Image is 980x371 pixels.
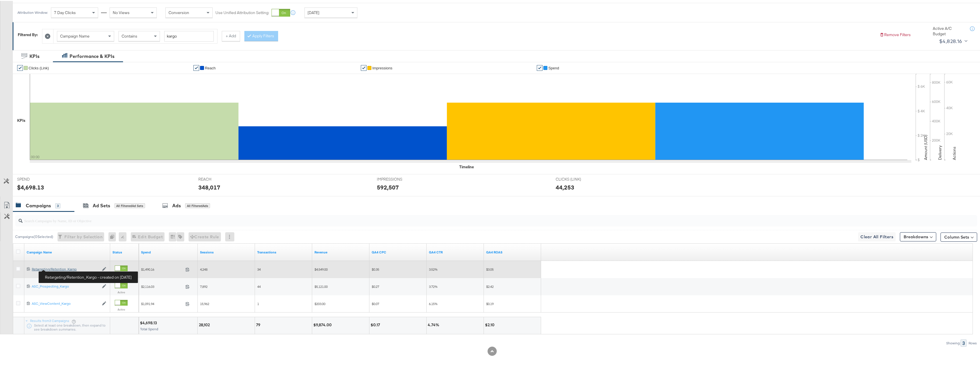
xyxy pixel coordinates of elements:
a: ✔ [193,64,199,70]
button: Remove Filters [880,31,911,37]
div: Showing: [946,340,961,344]
span: 34 [257,266,261,271]
span: 7 Day Clicks [54,9,76,14]
label: Active [115,290,128,293]
div: Performance & KPIs [70,52,114,59]
span: $203.00 [314,301,325,305]
div: 592,507 [377,182,399,191]
div: ASC_ViewContent_Kargo [32,300,99,305]
span: Conversion [169,9,189,14]
button: $4,828.16 [937,36,969,45]
a: Your campaign name. [27,249,108,254]
div: 3 [961,339,967,346]
span: 44 [257,284,261,288]
span: 1 [257,301,259,305]
span: IMPRESSIONS [377,176,420,181]
div: Timeline [459,163,474,169]
span: $1,490.16 [141,266,183,271]
span: Campaign Name [60,33,90,38]
span: $4,549.00 [314,266,328,271]
div: $4,828.16 [939,36,962,45]
span: $2,116.03 [141,284,183,288]
span: 3.52% [429,266,437,271]
span: [DATE] [308,9,319,14]
div: Attribution Window: [17,10,48,14]
span: $1,091.94 [141,301,183,305]
a: revenue/spend [486,249,539,254]
a: (sessions/impressions) [429,249,482,254]
a: ✔ [17,64,23,70]
a: ✔ [361,64,367,70]
text: Delivery [937,145,943,159]
span: REACH [198,176,241,181]
span: Contains [122,33,137,38]
span: $0.19 [486,301,494,305]
a: Transaction Revenue - The total sale revenue (excluding shipping and tax) of the transaction [314,249,367,254]
div: KPIs [29,52,39,59]
span: CLICKS (LINK) [556,176,599,181]
div: ASC_Prospecting_Kargo [32,283,99,288]
input: Enter a search term [164,30,214,41]
div: 4.74% [428,321,441,327]
div: Active A/C Budget [933,25,964,36]
div: KPIs [17,117,25,122]
label: Use Unified Attribution Setting: [215,9,269,15]
a: Shows the current state of your Ad Campaign. [112,249,136,254]
text: Amount (USD) [923,134,928,159]
div: 44,253 [556,182,574,191]
span: $0.27 [372,284,379,288]
div: 79 [256,321,262,327]
span: Impressions [372,65,392,69]
input: Search Campaigns by Name, ID or Objective [23,212,885,223]
button: Breakdowns [900,231,936,241]
span: $0.07 [372,301,379,305]
span: 7,892 [200,284,207,288]
span: Spend [548,65,559,69]
div: $4,698.13 [140,319,159,325]
span: Clicks (Link) [29,65,49,69]
div: Campaigns [26,202,51,208]
div: Ad Sets [93,202,110,208]
span: $2.42 [486,284,494,288]
span: Reach [205,65,216,69]
div: $9,874.00 [313,321,333,327]
div: All Filtered Ads [185,202,210,208]
a: The total amount spent to date. [141,249,195,254]
text: Actions [952,146,957,159]
div: Ads [172,202,181,208]
div: $0.17 [371,321,382,327]
span: 15,962 [200,301,209,305]
span: 3.72% [429,284,437,288]
span: Clear All Filters [860,233,893,240]
span: No Views [113,9,130,14]
span: $3.05 [486,266,494,271]
label: Active [115,272,128,276]
div: All Filtered Ad Sets [114,202,145,208]
div: 348,017 [198,182,220,191]
div: Filtered By: [18,31,38,37]
span: Total Spend [140,326,158,330]
span: 6.15% [429,301,437,305]
label: Active [115,307,128,311]
button: + Add [222,30,240,40]
a: ✔ [537,64,543,70]
div: $2.10 [485,321,496,327]
a: ASC_Prospecting_Kargo [32,283,99,288]
span: 4,248 [200,266,207,271]
div: Campaigns ( 0 Selected) [15,233,53,239]
button: Clear All Filters [858,231,896,241]
a: Retargeting/Retention_Kargo [32,266,99,271]
div: 3 [55,202,60,208]
span: SPEND [17,176,60,181]
a: Sessions - GA Sessions - The total number of sessions [200,249,253,254]
span: $5,121.00 [314,284,328,288]
a: ASC_ViewContent_Kargo [32,300,99,305]
div: 0 [108,231,119,241]
div: 28,102 [199,321,211,327]
button: Column Sets [941,232,977,241]
span: $0.35 [372,266,379,271]
a: spend/sessions [372,249,424,254]
div: Rows [968,340,977,344]
a: Transactions - The total number of transactions [257,249,310,254]
div: $4,698.13 [17,182,44,191]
